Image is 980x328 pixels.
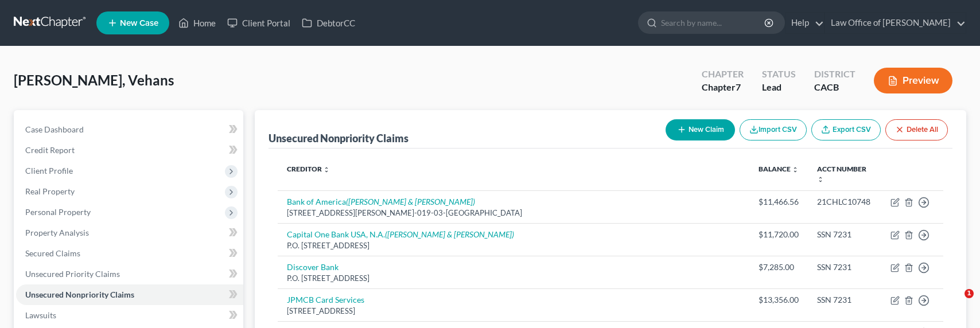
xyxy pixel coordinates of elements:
[16,305,243,326] a: Lawsuits
[25,228,89,237] span: Property Analysis
[287,262,339,272] a: Discover Bank
[16,243,243,264] a: Secured Claims
[120,19,158,28] span: New Case
[817,294,872,306] div: SSN 7231
[762,81,796,94] div: Lead
[792,166,799,173] i: unfold_more
[759,196,799,208] div: $11,466.56
[16,119,243,140] a: Case Dashboard
[25,290,134,299] span: Unsecured Nonpriority Claims
[740,119,807,140] button: Import CSV
[817,196,872,208] div: 21CHLC10748
[762,68,796,81] div: Status
[661,12,766,33] input: Search by name...
[817,261,872,273] div: SSN 7231
[25,269,120,279] span: Unsecured Priority Claims
[269,131,409,145] div: Unsecured Nonpriority Claims
[287,229,514,239] a: Capital One Bank USA, N.A.([PERSON_NAME] & [PERSON_NAME])
[702,81,744,94] div: Chapter
[287,295,364,304] a: JPMCB Card Services
[885,119,948,140] button: Delete All
[296,13,361,33] a: DebtorCC
[941,289,969,317] iframe: Intercom live chat
[323,166,330,173] i: unfold_more
[287,165,330,173] a: Creditor unfold_more
[287,240,740,251] div: P.O. [STREET_ADDRESS]
[385,229,514,239] i: ([PERSON_NAME] & [PERSON_NAME])
[965,289,974,298] span: 1
[287,306,740,317] div: [STREET_ADDRESS]
[759,165,799,173] a: Balance unfold_more
[814,68,855,81] div: District
[874,68,952,93] button: Preview
[825,13,966,33] a: Law Office of [PERSON_NAME]
[25,186,75,196] span: Real Property
[25,207,91,217] span: Personal Property
[25,166,73,175] span: Client Profile
[25,248,80,258] span: Secured Claims
[702,68,744,81] div: Chapter
[759,261,799,273] div: $7,285.00
[817,229,872,240] div: SSN 7231
[785,13,824,33] a: Help
[666,119,735,140] button: New Claim
[817,176,824,183] i: unfold_more
[759,294,799,306] div: $13,356.00
[16,264,243,284] a: Unsecured Priority Claims
[287,197,475,206] a: Bank of America([PERSON_NAME] & [PERSON_NAME])
[817,165,866,183] a: Acct Number unfold_more
[14,72,174,88] span: [PERSON_NAME], Vehans
[221,13,296,33] a: Client Portal
[814,81,855,94] div: CACB
[287,273,740,284] div: P.O. [STREET_ADDRESS]
[346,197,475,206] i: ([PERSON_NAME] & [PERSON_NAME])
[25,124,84,134] span: Case Dashboard
[759,229,799,240] div: $11,720.00
[736,81,741,92] span: 7
[173,13,221,33] a: Home
[287,208,740,218] div: [STREET_ADDRESS][PERSON_NAME]-019-03-[GEOGRAPHIC_DATA]
[811,119,881,140] a: Export CSV
[16,140,243,161] a: Credit Report
[16,284,243,305] a: Unsecured Nonpriority Claims
[25,310,56,320] span: Lawsuits
[16,222,243,243] a: Property Analysis
[25,145,75,155] span: Credit Report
